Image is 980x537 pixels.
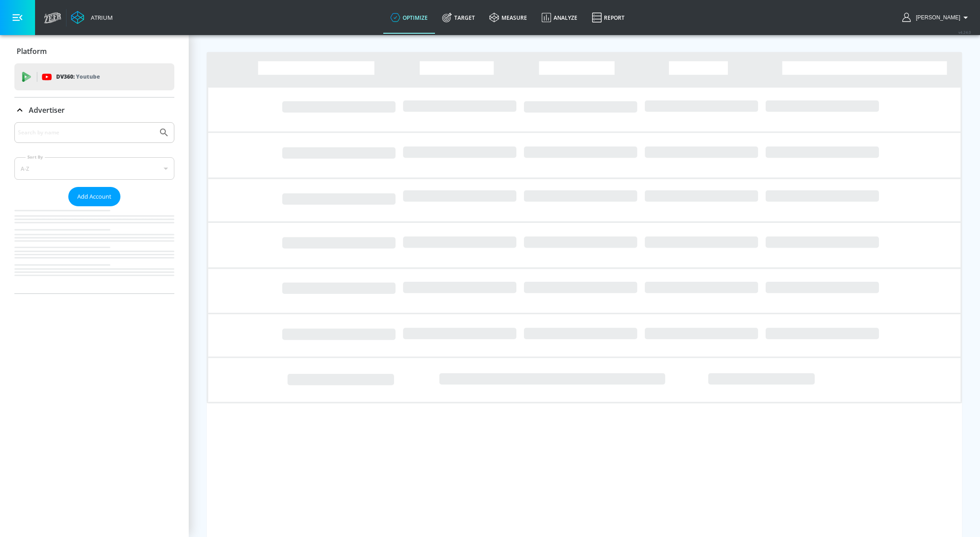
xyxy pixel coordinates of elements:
[14,206,174,293] nav: list of Advertiser
[383,1,435,34] a: optimize
[26,154,45,160] label: Sort By
[71,11,113,24] a: Atrium
[56,72,100,82] p: DV360:
[14,98,174,123] div: Advertiser
[17,46,47,56] p: Platform
[29,105,65,115] p: Advertiser
[14,63,174,90] div: DV360: Youtube
[534,1,585,34] a: Analyze
[482,1,534,34] a: measure
[435,1,482,34] a: Target
[68,187,120,206] button: Add Account
[14,122,174,293] div: Advertiser
[585,1,632,34] a: Report
[77,191,111,202] span: Add Account
[76,72,100,81] p: Youtube
[902,12,971,23] button: [PERSON_NAME]
[958,30,971,35] span: v 4.24.0
[912,14,960,21] span: login as: rob.greenberg@zefr.com
[14,157,174,180] div: A-Z
[18,127,154,138] input: Search by name
[14,39,174,64] div: Platform
[87,13,113,22] div: Atrium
